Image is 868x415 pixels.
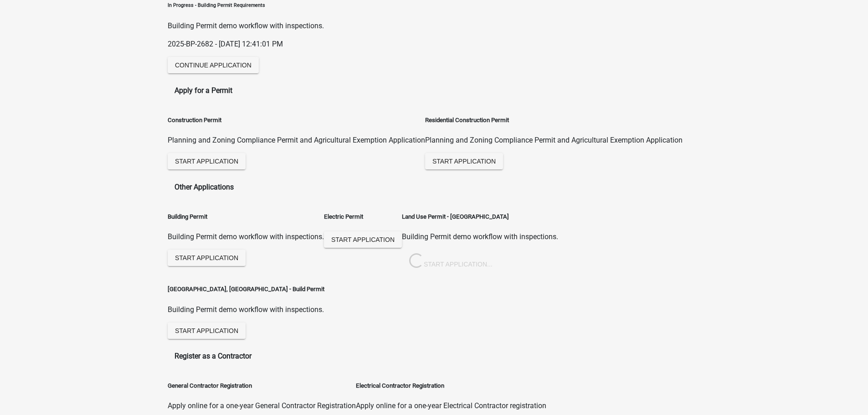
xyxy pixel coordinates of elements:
p: Building Permit demo workflow with inspections. [402,231,558,242]
p: Apply online for a one-year General Contractor Registration [168,400,356,411]
h5: General Contractor Registration [168,381,356,390]
p: 2025-BP-2682 - [DATE] 12:41:01 PM [168,39,324,50]
span: Start Application [331,236,395,243]
h5: Land Use Permit - [GEOGRAPHIC_DATA] [402,212,558,221]
h5: Construction Permit [168,116,425,125]
h4: Other Applications [175,182,694,193]
span: Start Application [175,254,238,261]
p: Building Permit demo workflow with inspections. [168,231,324,242]
button: Start Application [168,153,246,169]
wm-workflow-list-section: Other Applications [175,182,694,341]
button: Start Application [168,323,246,339]
span: Start Application [175,158,238,165]
h4: Apply for a Permit [175,85,694,96]
button: Continue Application [168,57,259,73]
button: Start Application [324,231,402,248]
button: Start Application... [402,250,500,272]
h6: In Progress - Building Permit Requirements [168,2,324,9]
button: Start Application [168,250,246,266]
p: Apply online for a one-year Electrical Contractor registration [356,400,546,411]
p: Building Permit demo workflow with inspections. [168,20,324,31]
p: Planning and Zoning Compliance Permit and Agricultural Exemption Application [425,135,683,146]
h5: Building Permit [168,212,324,221]
p: Planning and Zoning Compliance Permit and Agricultural Exemption Application [168,135,425,146]
h5: Electrical Contractor Registration [356,381,546,390]
h5: [GEOGRAPHIC_DATA], [GEOGRAPHIC_DATA] - Build Permit [168,285,324,294]
h5: Electric Permit [324,212,402,221]
h4: Register as a Contractor [175,351,694,362]
span: Start Application [432,158,496,165]
p: Building Permit demo workflow with inspections. [168,304,324,315]
span: Start Application [175,327,238,334]
button: Start Application [425,153,503,169]
h5: Residential Construction Permit [425,116,683,125]
span: Start Application... [409,261,493,268]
